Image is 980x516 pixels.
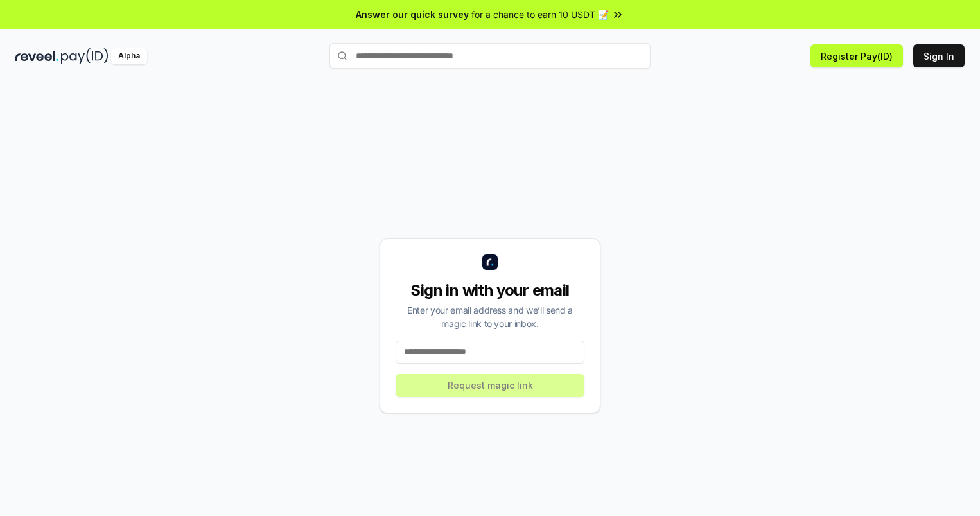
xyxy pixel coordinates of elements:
img: logo_small [482,254,498,270]
span: Answer our quick survey [356,8,469,21]
div: Alpha [111,48,147,64]
img: pay_id [61,48,109,64]
img: reveel_dark [15,48,58,64]
div: Enter your email address and we’ll send a magic link to your inbox. [396,303,584,330]
div: Sign in with your email [396,280,584,301]
button: Register Pay(ID) [810,44,903,67]
span: for a chance to earn 10 USDT 📝 [471,8,609,21]
button: Sign In [913,44,965,67]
